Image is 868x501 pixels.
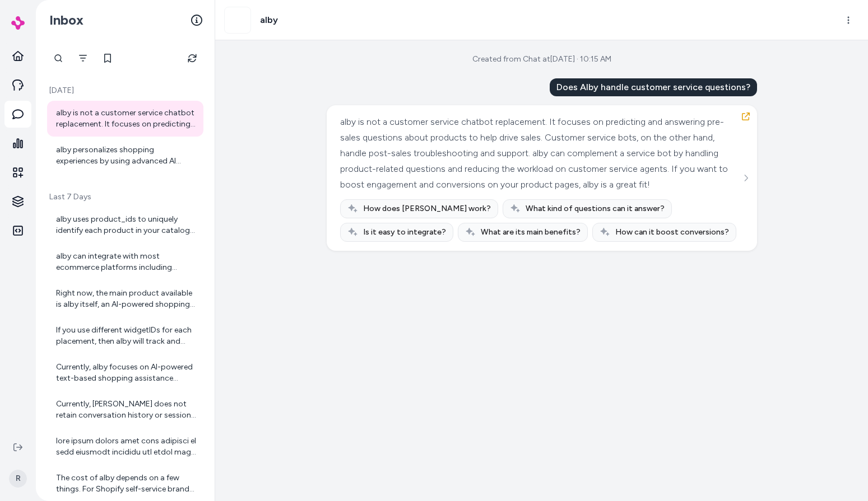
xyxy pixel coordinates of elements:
[7,461,29,497] button: R
[739,171,753,185] button: See more
[47,138,203,174] a: alby personalizes shopping experiences by using advanced AI technology to understand and predict ...
[56,107,197,130] div: alby is not a customer service chatbot replacement. It focuses on predicting and answering pre-sa...
[47,244,203,280] a: alby can integrate with most ecommerce platforms including custom platforms. So yes, it can work ...
[526,203,665,214] span: What kind of questions can it answer?
[550,78,757,96] div: Does Alby handle customer service questions?
[225,7,250,33] img: alby.com
[56,472,197,495] div: The cost of alby depends on a few things. For Shopify self-service brands, pricing is based on As...
[47,318,203,354] a: If you use different widgetIDs for each placement, then alby will track and report on each widget...
[481,227,581,238] span: What are its main benefits?
[47,207,203,243] a: alby uses product_ids to uniquely identify each product in your catalog so it can deliver accurat...
[260,13,278,27] h3: alby
[363,227,446,238] span: Is it easy to integrate?
[340,114,741,193] div: alby is not a customer service chatbot replacement. It focuses on predicting and answering pre-sa...
[56,399,197,421] div: Currently, [PERSON_NAME] does not retain conversation history or session data across products for...
[56,288,197,310] div: Right now, the main product available is alby itself, an AI-powered shopping assistant designed t...
[56,436,197,458] div: lore ipsum dolors amet cons adipisci el sedd eiusmodt incididu utl etdol magn aliqu: - EN Adminim...
[56,144,197,167] div: alby personalizes shopping experiences by using advanced AI technology to understand and predict ...
[72,47,94,69] button: Filter
[56,214,197,236] div: alby uses product_ids to uniquely identify each product in your catalog so it can deliver accurat...
[47,191,203,203] p: Last 7 Days
[363,203,491,214] span: How does [PERSON_NAME] work?
[47,392,203,428] a: Currently, [PERSON_NAME] does not retain conversation history or session data across products for...
[9,470,27,488] span: R
[56,362,197,384] div: Currently, alby focuses on AI-powered text-based shopping assistance directly on product pages. V...
[56,325,197,347] div: If you use different widgetIDs for each placement, then alby will track and report on each widget...
[47,355,203,391] a: Currently, alby focuses on AI-powered text-based shopping assistance directly on product pages. V...
[49,12,83,29] h2: Inbox
[472,54,611,65] div: Created from Chat at [DATE] · 10:15 AM
[615,227,729,238] span: How can it boost conversions?
[47,85,203,96] p: [DATE]
[11,16,25,30] img: alby Logo
[47,101,203,137] a: alby is not a customer service chatbot replacement. It focuses on predicting and answering pre-sa...
[47,281,203,317] a: Right now, the main product available is alby itself, an AI-powered shopping assistant designed t...
[181,47,203,69] button: Refresh
[47,429,203,465] a: lore ipsum dolors amet cons adipisci el sedd eiusmodt incididu utl etdol magn aliqu: - EN Adminim...
[56,251,197,273] div: alby can integrate with most ecommerce platforms including custom platforms. So yes, it can work ...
